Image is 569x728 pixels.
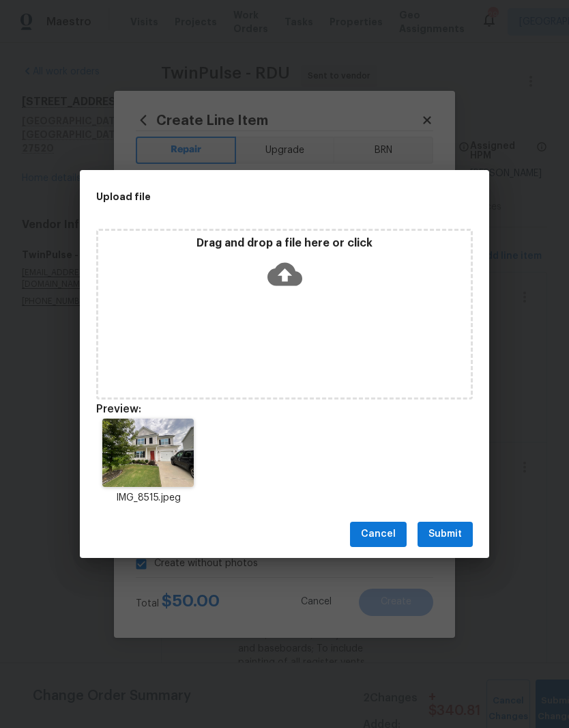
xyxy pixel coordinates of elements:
[96,491,200,505] p: IMG_8515.jpeg
[96,189,411,204] h2: Upload file
[361,526,396,543] span: Cancel
[98,236,471,251] p: Drag and drop a file here or click
[350,522,407,547] button: Cancel
[428,526,462,543] span: Submit
[102,419,193,487] img: Z
[418,522,473,547] button: Submit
